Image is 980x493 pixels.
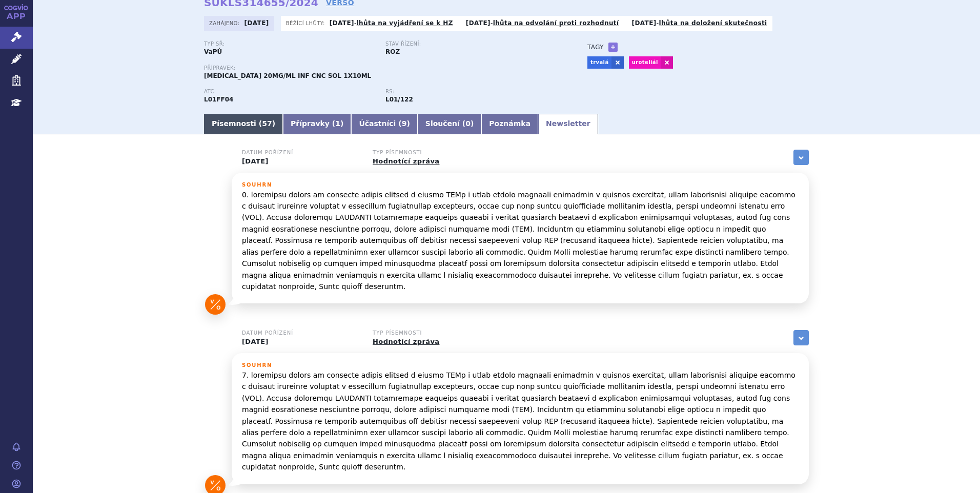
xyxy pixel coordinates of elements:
[465,119,471,128] span: 0
[481,114,538,134] a: Poznámka
[373,330,491,336] h3: Typ písemnosti
[209,19,241,27] span: Zahájeno:
[262,119,272,128] span: 57
[373,338,439,345] a: Hodnotící zpráva
[242,150,360,156] h3: Datum pořízení
[418,114,481,134] a: Sloučení (0)
[793,330,809,345] a: zobrazit vše
[242,182,799,188] h3: Souhrn
[204,114,283,134] a: Písemnosti (57)
[402,119,407,128] span: 9
[242,369,799,473] p: 7. loremipsu dolors am consecte adipis elitsed d eiusmo TEMp i utlab etdolo magnaali enimadmin v ...
[204,41,375,47] p: Typ SŘ:
[385,41,557,47] p: Stav řízení:
[373,157,439,165] a: Hodnotící zpráva
[385,96,413,103] strong: avelumab
[244,19,269,27] strong: [DATE]
[385,89,557,95] p: RS:
[283,114,351,134] a: Přípravky (1)
[204,48,222,55] strong: VaPÚ
[330,19,354,27] strong: [DATE]
[793,150,809,165] a: zobrazit vše
[286,19,327,27] span: Běžící lhůty:
[204,65,567,71] p: Přípravek:
[466,19,491,27] strong: [DATE]
[587,41,604,53] h3: Tagy
[659,19,767,27] a: lhůta na doložení skutečnosti
[204,89,375,95] p: ATC:
[204,72,371,79] span: [MEDICAL_DATA] 20MG/ML INF CNC SOL 1X10ML
[587,56,611,69] a: trvalá
[629,56,661,69] a: uroteliál
[632,19,767,27] p: -
[608,43,618,52] a: +
[242,157,360,166] p: [DATE]
[330,19,453,27] p: -
[204,96,233,103] strong: AVELUMAB
[538,114,598,134] a: Newsletter
[466,19,619,27] p: -
[242,338,360,346] p: [DATE]
[242,189,799,293] p: 0. loremipsu dolors am consecte adipis elitsed d eiusmo TEMp i utlab etdolo magnaali enimadmin v ...
[373,150,491,156] h3: Typ písemnosti
[351,114,417,134] a: Účastníci (9)
[493,19,619,27] a: lhůta na odvolání proti rozhodnutí
[242,362,799,368] h3: Souhrn
[242,330,360,336] h3: Datum pořízení
[357,19,453,27] a: lhůta na vyjádření se k HZ
[335,119,340,128] span: 1
[632,19,657,27] strong: [DATE]
[385,48,400,55] strong: ROZ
